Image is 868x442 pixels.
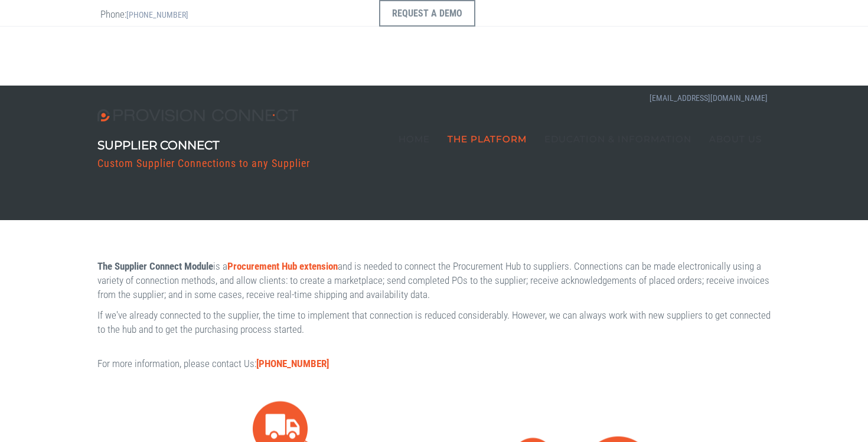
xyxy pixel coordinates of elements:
[97,109,304,122] img: Provision Connect
[700,109,771,168] a: About Us
[97,256,771,299] p: is a and is needed to connect the Procurement Hub to suppliers. Connections can be made electroni...
[390,109,439,168] a: Home
[97,353,771,367] p: For more information, please contact Us:
[256,354,329,366] a: [PHONE_NUMBER]
[536,109,700,168] a: Education & Information
[439,109,536,168] a: The Platform
[227,257,338,269] a: Procurement Hub extension
[97,257,213,269] b: The Supplier Connect Module
[97,305,771,333] p: If we've already connected to the supplier, the time to implement that connection is reduced cons...
[126,10,188,19] a: [PHONE_NUMBER]
[97,158,310,169] h3: Custom Supplier Connections to any Supplier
